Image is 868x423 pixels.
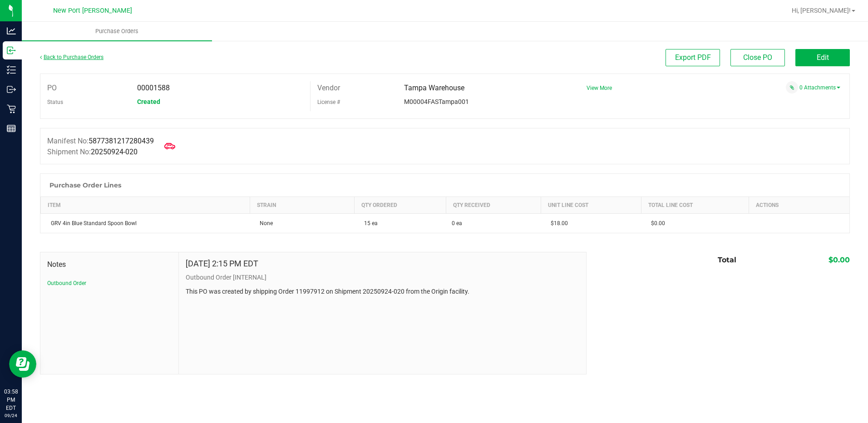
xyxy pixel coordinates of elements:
th: Qty Received [446,197,541,214]
th: Unit Line Cost [541,197,641,214]
a: View More [587,85,612,91]
label: License # [317,95,340,109]
th: Total Line Cost [641,197,749,214]
inline-svg: Outbound [7,85,16,94]
h1: Purchase Order Lines [49,182,121,189]
th: Qty Ordered [354,197,446,214]
button: Edit [795,49,850,66]
p: 09/24 [4,412,18,419]
span: Hi, [PERSON_NAME]! [792,7,851,14]
span: Export PDF [675,53,711,62]
th: Strain [250,197,354,214]
span: $0.00 [829,256,850,264]
button: Outbound Order [47,279,86,287]
h4: [DATE] 2:15 PM EDT [186,259,258,268]
a: Purchase Orders [22,22,212,41]
label: PO [47,81,57,95]
span: Total [718,256,736,264]
span: Notes [47,259,172,270]
span: Attach a document [786,81,798,93]
span: Tampa Warehouse [404,84,464,92]
span: Purchase Orders [83,27,151,35]
span: $0.00 [646,220,665,226]
span: 0 ea [452,219,462,227]
button: Export PDF [666,49,720,66]
a: Back to Purchase Orders [40,54,104,60]
label: Vendor [317,81,340,95]
p: This PO was created by shipping Order 11997912 on Shipment 20250924-020 from the Origin facility. [186,287,580,296]
label: Manifest No: [47,136,154,147]
span: $18.00 [546,220,568,226]
inline-svg: Reports [7,124,16,133]
span: 15 ea [360,220,378,226]
span: None [255,220,273,226]
inline-svg: Analytics [7,26,16,35]
iframe: Resource center [9,350,36,378]
inline-svg: Inbound [7,46,16,55]
inline-svg: Retail [7,104,16,113]
span: Edit [817,53,829,62]
th: Item [41,197,250,214]
inline-svg: Inventory [7,65,16,74]
label: Shipment No: [47,147,138,157]
span: Close PO [743,53,772,62]
button: Close PO [730,49,785,66]
div: GRV 4in Blue Standard Spoon Bowl [46,219,245,227]
th: Actions [749,197,849,214]
a: 0 Attachments [799,84,840,91]
span: 00001588 [137,84,170,92]
span: 5877381217280439 [89,137,154,145]
span: Created [137,98,160,105]
label: Status [47,95,63,109]
p: Outbound Order [INTERNAL] [186,273,580,282]
span: M00004FASTampa001 [404,98,469,105]
span: Mark as Arrived [161,137,179,155]
span: 20250924-020 [91,148,138,156]
p: 03:58 PM EDT [4,388,18,412]
span: New Port [PERSON_NAME] [53,7,132,15]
